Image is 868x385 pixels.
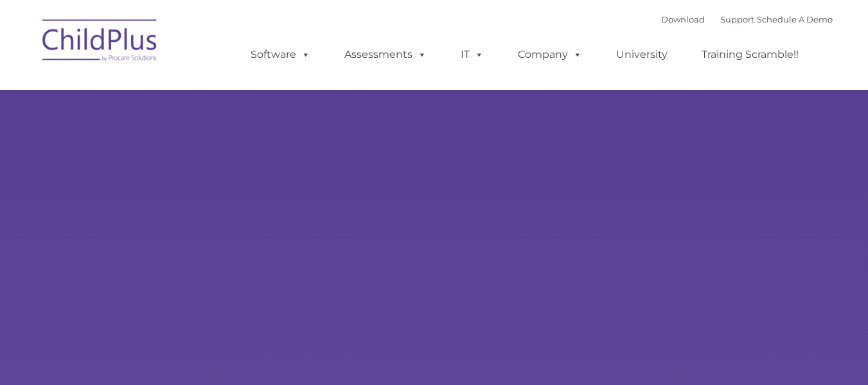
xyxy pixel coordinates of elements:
[448,42,497,67] a: IT
[238,42,323,67] a: Software
[36,10,164,75] img: ChildPlus by Procare Solutions
[661,14,705,24] a: Download
[720,14,754,24] a: Support
[603,42,680,67] a: University
[505,42,595,67] a: Company
[689,42,811,67] a: Training Scramble!!
[661,14,833,24] font: |
[757,14,833,24] a: Schedule A Demo
[332,42,439,67] a: Assessments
